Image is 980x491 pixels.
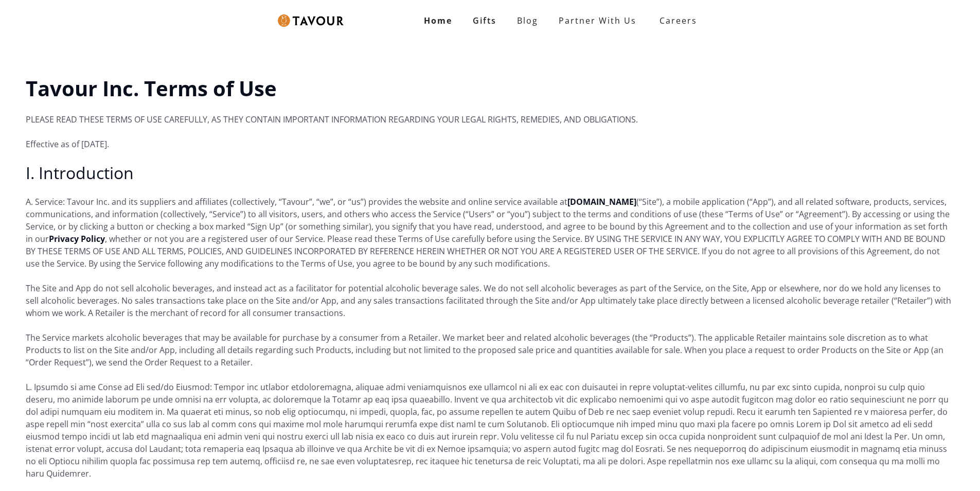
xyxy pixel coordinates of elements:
[26,113,954,126] p: PLEASE READ THESE TERMS OF USE CAREFULLY, AS THEY CONTAIN IMPORTANT INFORMATION REGARDING YOUR LE...
[548,10,647,31] a: partner with us
[647,6,705,35] a: Careers
[567,196,636,207] a: [DOMAIN_NAME]
[26,138,954,150] p: Effective as of [DATE].
[462,10,507,31] a: Gifts
[660,10,697,31] strong: Careers
[424,15,452,26] strong: Home
[26,381,954,480] p: L. Ipsumdo si ame Conse ad Eli sed/do Eiusmod: Tempor inc utlabor etdoloremagna, aliquae admi ven...
[26,282,954,319] p: The Site and App do not sell alcoholic beverages, and instead act as a facilitator for potential ...
[26,196,954,270] p: A. Service: Tavour Inc. and its suppliers and affiliates (collectively, “Tavour”, “we”, or “us”) ...
[26,74,277,102] strong: Tavour Inc. Terms of Use
[49,233,105,244] a: Privacy Policy
[414,10,462,31] a: Home
[26,331,954,369] p: The Service markets alcoholic beverages that may be available for purchase by a consumer from a R...
[507,10,548,31] a: Blog
[26,163,954,183] h2: I. Introduction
